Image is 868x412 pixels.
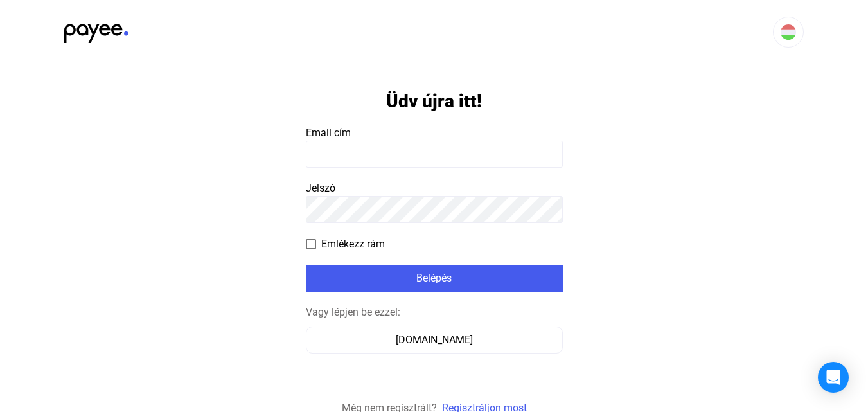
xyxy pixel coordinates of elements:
[306,127,351,139] span: Email cím
[321,237,385,252] span: Emlékezz rám
[306,265,563,292] button: Belépés
[310,271,559,286] div: Belépés
[386,90,482,112] h1: Üdv újra itt!
[306,327,563,354] button: [DOMAIN_NAME]
[306,334,563,346] a: [DOMAIN_NAME]
[310,332,558,348] div: [DOMAIN_NAME]
[64,17,128,43] img: black-payee-blue-dot.svg
[773,17,804,48] button: HU
[306,305,563,320] div: Vagy lépjen be ezzel:
[781,24,796,40] img: HU
[306,182,335,194] span: Jelszó
[818,362,849,393] div: Open Intercom Messenger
